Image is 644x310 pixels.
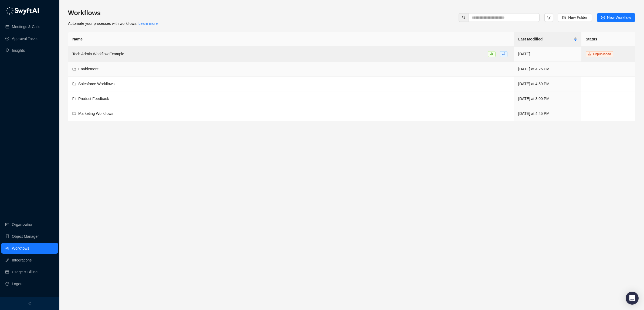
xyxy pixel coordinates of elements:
[72,112,76,115] span: folder
[78,111,113,116] span: Marketing Workflows
[588,52,591,56] span: warning
[601,16,605,19] span: plus-circle
[12,267,38,277] a: Usage & Billing
[78,67,99,71] span: Enablement
[607,15,631,20] span: New Workflow
[581,32,635,47] th: Status
[12,243,29,254] a: Workflows
[78,97,109,101] span: Product Feedback
[562,16,566,19] span: folder-add
[28,302,32,305] span: left
[514,47,581,62] td: [DATE]
[72,52,124,56] span: Tech Admin Workflow Example
[138,21,158,26] a: Learn more
[12,255,32,266] a: Integrations
[12,278,23,289] span: Logout
[72,97,76,101] span: folder
[68,32,514,47] th: Name
[68,21,158,26] span: Automate your processes with workflows.
[12,231,39,242] a: Object Manager
[12,33,38,44] a: Approval Tasks
[502,52,505,56] span: phone
[12,21,40,32] a: Meetings & Calls
[547,15,551,20] span: filter
[514,91,581,106] td: [DATE] at 3:00 PM
[12,45,25,56] a: Insights
[558,13,592,22] button: New Folder
[597,13,635,22] button: New Workflow
[593,52,611,56] span: Unpublished
[72,82,76,86] span: folder
[568,15,588,20] span: New Folder
[462,16,466,19] span: search
[78,82,114,86] span: Salesforce Workflows
[490,52,493,56] span: team
[518,36,573,42] span: Last Modified
[5,282,9,286] span: logout
[72,67,76,71] span: folder
[12,219,33,230] a: Organization
[5,7,39,15] img: logo-05li4sbe.png
[626,292,639,305] div: Open Intercom Messenger
[514,106,581,121] td: [DATE] at 4:45 PM
[514,77,581,91] td: [DATE] at 4:59 PM
[68,9,158,17] h3: Workflows
[514,62,581,77] td: [DATE] at 4:26 PM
